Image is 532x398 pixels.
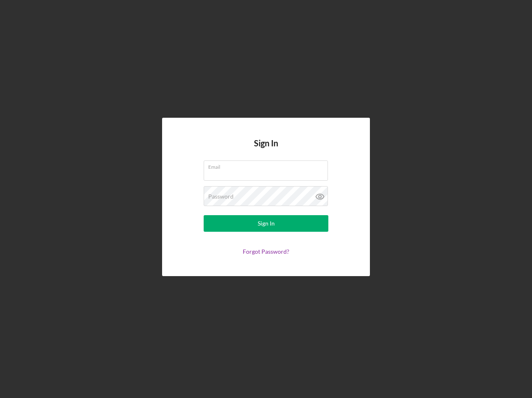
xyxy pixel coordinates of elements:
button: Sign In [204,215,328,232]
label: Password [208,193,234,200]
div: Sign In [258,215,275,232]
h4: Sign In [254,138,278,160]
a: Forgot Password? [243,248,289,255]
label: Email [208,161,328,170]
